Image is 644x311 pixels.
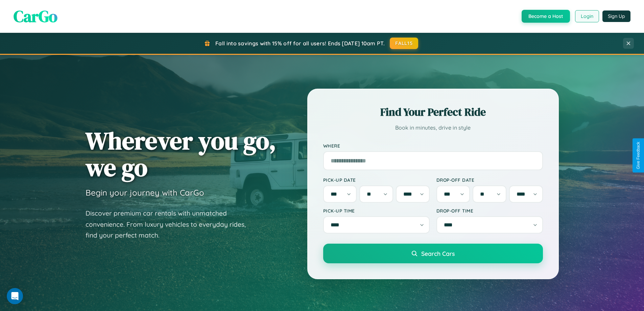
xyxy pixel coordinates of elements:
button: Login [575,10,599,22]
label: Drop-off Time [436,208,543,214]
h1: Wherever you go, we go [86,127,276,181]
p: Book in minutes, drive in style [323,123,543,133]
h2: Find Your Perfect Ride [323,105,543,119]
label: Pick-up Time [323,208,430,214]
button: Become a Host [522,10,570,23]
p: Discover premium car rentals with unmatched convenience. From luxury vehicles to everyday rides, ... [86,208,255,241]
label: Drop-off Date [436,177,543,183]
button: FALL15 [390,38,418,49]
button: Sign Up [602,10,630,22]
button: Search Cars [323,244,543,263]
label: Where [323,143,543,149]
span: Fall into savings with 15% off for all users! Ends [DATE] 10am PT. [215,40,385,47]
div: Open Intercom Messenger [7,288,23,304]
h3: Begin your journey with CarGo [86,187,204,198]
div: Give Feedback [636,142,641,169]
span: Search Cars [421,250,455,257]
label: Pick-up Date [323,177,430,183]
span: CarGo [14,5,57,27]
